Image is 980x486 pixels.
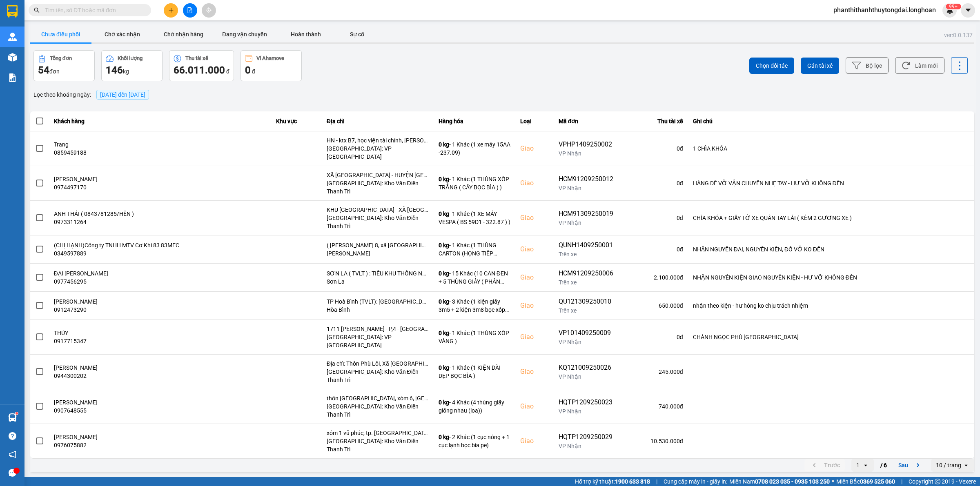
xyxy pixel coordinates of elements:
[38,64,49,76] span: 54
[174,64,229,77] div: đ
[936,461,961,469] div: 10 / trang
[559,306,613,315] div: Trên xe
[946,7,953,14] img: icon-new-feature
[439,270,449,277] span: 0 kg
[322,111,434,131] th: Địa chỉ
[520,367,549,377] div: Giao
[54,277,267,286] div: 0977456295
[520,178,549,188] div: Giao
[559,278,613,286] div: Trên xe
[54,433,267,441] div: [PERSON_NAME]
[54,140,267,149] div: Trang
[54,364,267,372] div: [PERSON_NAME]
[623,144,683,153] div: 0 đ
[9,469,16,477] span: message
[153,26,214,42] button: Chờ nhận hàng
[520,332,549,342] div: Giao
[693,273,969,282] div: NHẬN NGUYÊN KIỆN GIAO NGUYÊN KIỆN - HƯ VỠ KHÔNG ĐỀN
[327,333,429,349] div: [GEOGRAPHIC_DATA]: VP [GEOGRAPHIC_DATA]
[50,55,72,61] div: Tổng đơn
[623,302,683,310] div: 650.000 đ
[520,273,549,282] div: Giao
[520,213,549,223] div: Giao
[623,437,683,445] div: 10.530.000 đ
[327,402,429,419] div: [GEOGRAPHIC_DATA]: Kho Văn Điển Thanh Trì
[245,64,251,76] span: 0
[8,53,17,62] img: warehouse-icon
[520,301,549,311] div: Giao
[54,218,267,226] div: 0973311264
[439,399,449,406] span: 0 kg
[439,141,449,148] span: 0 kg
[9,450,16,458] span: notification
[30,26,91,42] button: Chưa điều phối
[623,179,683,187] div: 0 đ
[520,436,549,446] div: Giao
[693,302,969,310] div: nhận theo kiện - hư hỏng ko chịu trách nhiệm
[33,50,95,81] button: Tổng đơn54đơn
[623,368,683,376] div: 245.000 đ
[54,241,267,249] div: (CHỊ HẠNH)Công ty TNHH MTV Cơ Khí 83 83MEC
[559,149,613,158] div: VP Nhận
[856,461,860,469] div: 1
[256,55,284,61] div: Ví Ahamove
[559,297,613,306] div: QU121309250010
[439,433,510,449] div: - 2 Khác (1 cục nóng + 1 cục lạnh bọc bìa pe)
[559,363,613,373] div: KQ121009250026
[559,269,613,278] div: HCM91209250006
[801,58,839,74] button: Gán tài xế
[275,26,336,42] button: Hoàn thành
[327,206,429,214] div: KHU [GEOGRAPHIC_DATA] - XÃ [GEOGRAPHIC_DATA] - HUYỆN [GEOGRAPHIC_DATA] - [GEOGRAPHIC_DATA]
[664,477,727,486] span: Cung cấp máy in - giấy in:
[623,273,683,282] div: 2.100.000 đ
[860,478,895,485] strong: 0369 525 060
[439,330,449,336] span: 0 kg
[559,373,613,381] div: VP Nhận
[54,249,267,257] div: 0349597889
[515,111,554,131] th: Loại
[327,269,429,277] div: SƠN LA ( TVLT ) : TIỂU KHU THỐNG NHẤT - [GEOGRAPHIC_DATA] - [GEOGRAPHIC_DATA] - [GEOGRAPHIC_DATA]
[439,211,449,217] span: 0 kg
[164,3,178,18] button: plus
[54,269,267,277] div: ĐẠI [PERSON_NAME]
[54,372,267,380] div: 0944300202
[169,50,234,81] button: Thu tài xế66.011.000 đ
[559,209,613,219] div: HCM91309250019
[804,459,845,471] button: previous page. current page 1 / 6
[963,462,969,468] svg: open
[54,398,267,406] div: [PERSON_NAME]
[575,477,650,486] span: Hỗ trợ kỹ thuật:
[327,144,429,161] div: [GEOGRAPHIC_DATA]: VP [GEOGRAPHIC_DATA]
[832,480,834,483] span: ⚪️
[327,360,429,368] div: Địa chỉ: Thôn Phù Lôi, Xã [GEOGRAPHIC_DATA], [GEOGRAPHIC_DATA], Tỉnh [GEOGRAPHIC_DATA]
[271,111,321,131] th: Khu vực
[755,478,830,485] strong: 0708 023 035 - 0935 103 250
[559,407,613,415] div: VP Nhận
[935,479,940,484] span: copyright
[559,328,613,338] div: VP101409250009
[327,297,429,306] div: TP Hoà Bình (TVLT): [GEOGRAPHIC_DATA]
[327,429,429,437] div: xóm 1 vũ phúc, tp. [GEOGRAPHIC_DATA], [GEOGRAPHIC_DATA]
[559,184,613,192] div: VP Nhận
[559,338,613,346] div: VP Nhận
[439,329,510,345] div: - 1 Khác (1 THÙNG XỐP VÀNG )
[8,413,17,422] img: warehouse-icon
[846,57,889,74] button: Bộ lọc
[807,62,833,70] span: Gán tài xế
[756,62,788,70] span: Chọn đối tác
[520,144,549,153] div: Giao
[559,219,613,227] div: VP Nhận
[54,329,267,337] div: THÚY
[961,3,975,18] button: caret-down
[693,245,969,253] div: NHẬN NGUYÊN ĐAI, NGUYÊN KIỆN, ĐỔ VỠ KO ĐỀN
[91,26,153,42] button: Chờ xác nhận
[106,64,123,76] span: 146
[623,214,683,222] div: 0 đ
[439,241,510,257] div: - 1 Khác (1 THÙNG CARTON (HỌNG TIẾP NƯỚC 2 CỬA))
[327,214,429,230] div: [GEOGRAPHIC_DATA]: Kho Văn Điển Thanh Trì
[623,402,683,411] div: 740.000 đ
[615,478,650,485] strong: 1900 633 818
[862,462,869,468] svg: open
[54,149,267,157] div: 0859459188
[520,244,549,254] div: Giao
